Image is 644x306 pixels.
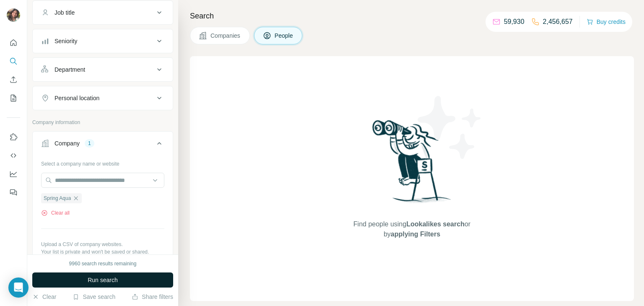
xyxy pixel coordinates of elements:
div: Company [55,139,80,148]
span: Find people using or by [345,219,479,239]
button: Clear [32,293,56,301]
div: 9960 search results remaining [69,260,137,267]
div: Personal location [55,94,99,102]
p: Your list is private and won't be saved or shared. [41,248,164,256]
button: Job title [33,3,173,23]
span: applying Filters [391,231,440,238]
button: Enrich CSV [7,72,20,87]
button: Clear all [41,209,70,217]
button: Buy credits [587,16,626,28]
p: Upload a CSV of company websites. [41,241,164,248]
img: Surfe Illustration - Stars [412,90,488,165]
span: Companies [210,31,241,40]
button: Dashboard [7,166,20,182]
h4: Search [190,10,634,22]
button: Search [7,54,20,69]
button: Quick start [7,35,20,50]
div: Job title [55,8,75,17]
span: Spring Aqua [44,194,71,202]
div: Seniority [55,37,77,45]
div: Select a company name or website [41,157,164,168]
span: Lookalikes search [406,220,465,228]
button: Share filters [132,293,173,301]
div: 1 [85,140,94,147]
button: My lists [7,91,20,106]
button: Department [33,60,173,80]
button: Use Surfe API [7,148,20,163]
button: Run search [32,272,173,288]
p: 59,930 [504,17,525,27]
p: Company information [32,119,173,126]
img: Avatar [7,8,20,22]
button: Feedback [7,185,20,200]
span: People [275,31,294,40]
button: Save search [73,293,115,301]
button: Seniority [33,31,173,51]
img: Surfe Illustration - Woman searching with binoculars [369,118,456,211]
button: Company1 [33,133,173,157]
p: 2,456,657 [543,17,573,27]
button: Personal location [33,88,173,108]
div: Open Intercom Messenger [8,277,29,298]
span: Run search [88,276,118,284]
div: Department [55,65,85,74]
button: Use Surfe on LinkedIn [7,130,20,145]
